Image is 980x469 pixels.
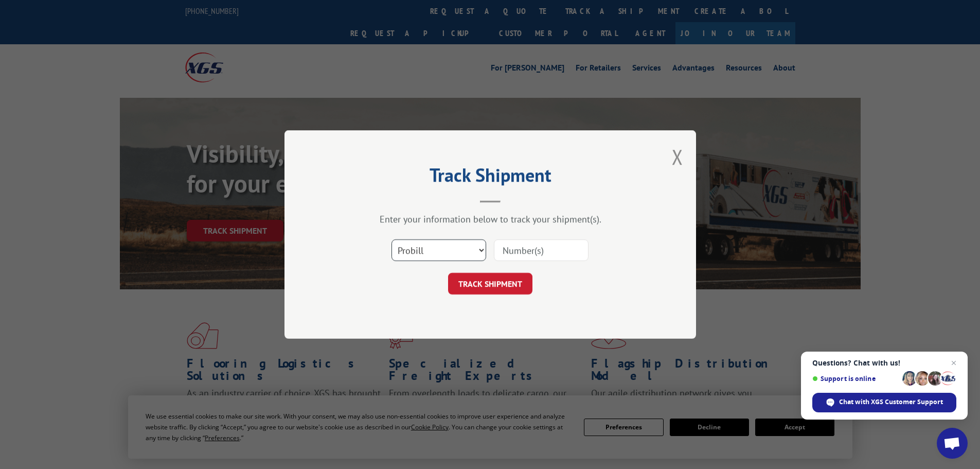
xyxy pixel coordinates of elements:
[937,428,968,459] div: Open chat
[812,375,899,383] span: Support is online
[336,213,645,225] div: Enter your information below to track your shipment(s).
[448,273,532,294] button: TRACK SHIPMENT
[812,393,956,412] div: Chat with XGS Customer Support
[336,168,645,187] h2: Track Shipment
[672,143,683,170] button: Close modal
[839,397,943,407] span: Chat with XGS Customer Support
[494,239,589,261] input: Number(s)
[812,359,956,367] span: Questions? Chat with us!
[948,357,960,369] span: Close chat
